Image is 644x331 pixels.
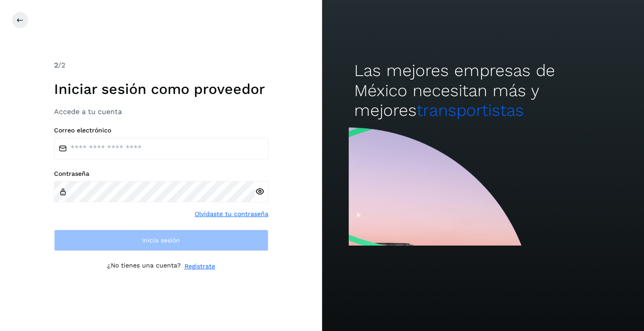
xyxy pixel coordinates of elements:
[54,81,268,98] h1: Iniciar sesión como proveedor
[54,170,268,178] label: Contraseña
[107,262,181,271] p: ¿No tienes una cuenta?
[54,229,268,251] button: Inicia sesión
[195,209,268,219] a: Olvidaste tu contraseña
[54,107,268,116] h3: Accede a tu cuenta
[417,101,524,120] span: transportistas
[54,127,268,134] label: Correo electrónico
[354,61,612,120] h2: Las mejores empresas de México necesitan más y mejores
[54,60,268,71] div: /2
[142,237,180,243] span: Inicia sesión
[184,262,215,271] a: Regístrate
[54,61,58,69] span: 2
